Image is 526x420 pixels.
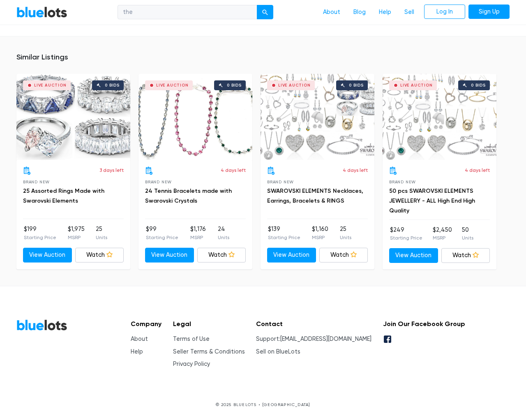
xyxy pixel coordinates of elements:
p: Starting Price [146,234,178,241]
p: Units [218,234,229,241]
p: Units [340,234,351,241]
a: 50 pcs SWAROVSKI ELEMENTS JEWELLERY - ALL High End High Quality [389,187,475,214]
a: Watch [441,248,490,263]
a: Watch [197,248,246,262]
a: Live Auction 0 bids [138,74,252,160]
a: About [316,5,347,20]
a: View Auction [389,248,438,263]
li: $99 [146,225,178,241]
p: 4 days left [221,167,246,174]
p: 3 days left [99,167,124,174]
p: Starting Price [268,234,300,241]
li: 25 [96,225,107,241]
a: 24 Tennis Bracelets made with Swarovski Crystals [145,187,232,204]
li: $1,975 [68,225,85,241]
a: Live Auction 0 bids [383,74,496,160]
p: MSRP [312,234,328,241]
p: Units [96,234,107,241]
li: $1,176 [190,225,206,241]
h5: Join Our Facebook Group [383,320,465,328]
li: $139 [268,225,300,241]
p: Units [462,234,473,242]
a: BlueLots [16,6,67,18]
div: Live Auction [156,83,189,87]
h5: Similar Listings [16,53,510,62]
a: View Auction [23,248,72,262]
div: 0 bids [105,83,120,87]
a: Help [131,348,143,355]
a: Sell [398,5,421,20]
li: $2,450 [433,226,452,242]
li: 25 [340,225,351,241]
a: 25 Assorted Rings Made with Swarovski Elements [23,187,104,204]
li: 50 [462,226,473,242]
a: Watch [319,248,368,262]
a: Live Auction 0 bids [261,74,374,160]
p: Starting Price [24,234,56,241]
p: Starting Price [390,234,422,242]
div: Live Auction [400,83,433,87]
div: 0 bids [227,83,242,87]
li: 24 [218,225,229,241]
span: Brand New [145,180,172,184]
p: 4 days left [343,167,368,174]
a: Watch [75,248,124,262]
a: Terms of Use [173,336,210,342]
a: View Auction [267,248,316,262]
span: Brand New [389,180,416,184]
span: Brand New [23,180,50,184]
li: $1,160 [312,225,328,241]
div: 0 bids [349,83,364,87]
a: SWAROVSKI ELEMENTS Necklaces, Earrings, Bracelets & RINGS [267,187,363,204]
a: Log In [424,5,465,19]
a: View Auction [145,248,194,262]
p: MSRP [190,234,206,241]
li: $199 [24,225,56,241]
a: Sign Up [468,5,510,19]
a: [EMAIL_ADDRESS][DOMAIN_NAME] [280,336,371,342]
p: MSRP [433,234,452,242]
li: Support: [256,335,371,344]
h5: Contact [256,320,371,328]
li: $249 [390,226,422,242]
a: Blog [347,5,372,20]
a: About [131,336,148,342]
a: Help [372,5,398,20]
p: MSRP [68,234,85,241]
input: Search for inventory [118,5,257,20]
a: Live Auction 0 bids [16,74,130,160]
span: Brand New [267,180,294,184]
div: Live Auction [34,83,67,87]
a: Seller Terms & Conditions [173,348,245,355]
a: Sell on BlueLots [256,348,300,355]
div: 0 bids [471,83,486,87]
p: 4 days left [465,167,490,174]
h5: Company [131,320,161,328]
h5: Legal [173,320,245,328]
div: Live Auction [278,83,311,87]
a: BlueLots [16,319,67,331]
a: Privacy Policy [173,361,210,367]
p: © 2025 BLUELOTS • [GEOGRAPHIC_DATA] [16,402,510,408]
